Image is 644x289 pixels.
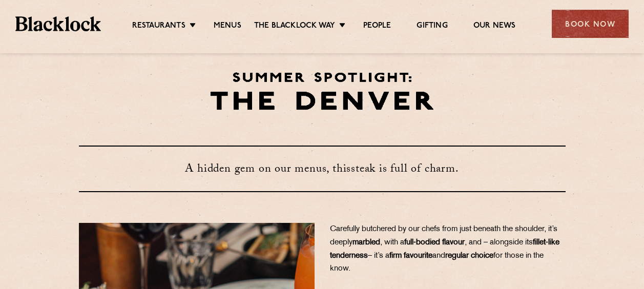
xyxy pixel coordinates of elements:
[363,21,391,32] a: People
[254,21,335,32] a: The Blacklock Way
[445,252,493,260] b: regular choice
[368,252,389,260] span: – it’s a
[330,225,557,246] span: Carefully butchered by our chefs from just beneath the shoulder, it’s deeply
[417,21,447,32] a: Gifting
[389,252,432,260] b: firm favourite
[473,21,516,32] a: Our News
[380,239,404,246] span: , with a
[214,21,241,32] a: Menus
[465,239,533,246] span: , and – alongside its
[352,239,380,246] b: marbled
[132,21,185,32] a: Restaurants
[404,239,465,246] b: full-bodied flavour
[552,10,629,38] div: Book Now
[15,16,101,31] img: BL_Textured_Logo-footer-cropped.svg
[351,160,459,179] span: steak is full of charm.
[432,252,445,260] span: and
[185,160,351,179] span: A hidden gem on our menus, this
[330,239,559,260] b: fillet-like tenderness
[210,69,435,115] img: SUMMER SPOTLIGHT: THE DENVER.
